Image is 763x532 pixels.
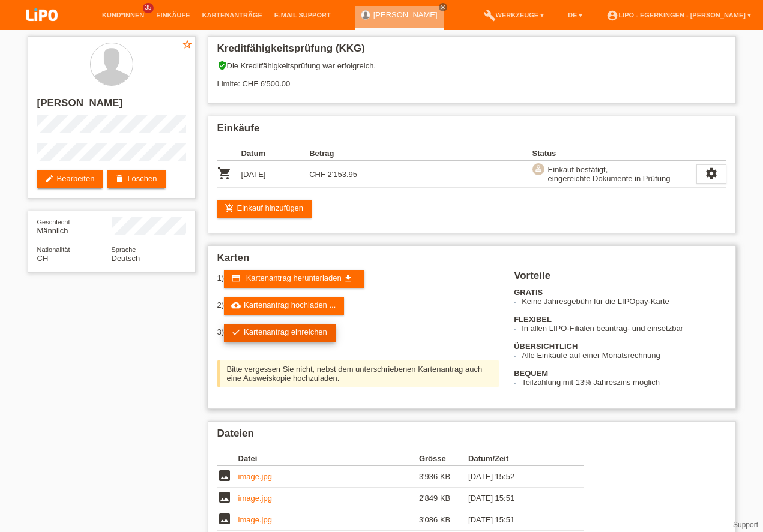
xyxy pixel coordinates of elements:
td: 2'849 KB [419,488,468,509]
a: Kund*innen [96,11,150,19]
div: 1) [217,270,499,288]
span: Geschlecht [37,218,70,226]
a: Support [733,521,758,529]
i: settings [705,167,718,180]
a: image.jpg [238,515,272,524]
i: verified_user [217,61,227,70]
i: approval [534,164,543,173]
i: image [217,468,232,483]
h2: Einkäufe [217,122,726,140]
a: checkKartenantrag einreichen [224,324,336,342]
a: credit_card Kartenantrag herunterladen get_app [224,270,364,288]
b: FLEXIBEL [514,315,552,324]
a: close [439,3,447,11]
a: [PERSON_NAME] [373,10,438,19]
span: Nationalität [37,246,70,253]
td: [DATE] 15:52 [468,466,567,488]
div: Bitte vergessen Sie nicht, nebst dem unterschriebenen Kartenantrag auch eine Ausweiskopie hochzul... [217,360,499,387]
a: editBearbeiten [37,170,103,188]
a: deleteLöschen [107,170,165,188]
a: E-Mail Support [268,11,337,19]
h2: Kreditfähigkeitsprüfung (KKG) [217,43,726,61]
th: Grösse [419,452,468,466]
td: [DATE] [241,161,310,188]
i: POSP00028611 [217,166,232,181]
i: account_circle [606,10,618,22]
a: add_shopping_cartEinkauf hinzufügen [217,200,312,218]
i: delete [115,174,124,184]
li: In allen LIPO-Filialen beantrag- und einsetzbar [522,324,726,333]
td: CHF 2'153.95 [309,161,378,188]
div: Die Kreditfähigkeitsprüfung war erfolgreich. Limite: CHF 6'500.00 [217,61,726,97]
td: 3'936 KB [419,466,468,488]
td: [DATE] 15:51 [468,509,567,531]
h2: Dateien [217,428,726,446]
span: 35 [143,3,154,13]
div: 2) [217,297,499,315]
span: Kartenantrag herunterladen [246,273,342,282]
i: cloud_upload [231,300,241,310]
a: Einkäufe [150,11,196,19]
a: image.jpg [238,472,272,481]
i: add_shopping_cart [225,203,234,213]
h2: Karten [217,252,726,270]
td: 3'086 KB [419,509,468,531]
i: credit_card [231,273,241,283]
a: DE ▾ [562,11,588,19]
i: get_app [343,273,353,283]
h2: [PERSON_NAME] [37,97,186,115]
b: BEQUEM [514,369,548,378]
b: ÜBERSICHTLICH [514,342,578,351]
div: 3) [217,324,499,342]
li: Teilzahlung mit 13% Jahreszins möglich [522,378,726,387]
a: Kartenanträge [196,11,268,19]
a: LIPO pay [12,25,72,34]
h2: Vorteile [514,270,726,288]
i: star_border [182,39,193,50]
span: Sprache [112,246,136,253]
th: Betrag [309,146,378,161]
div: Männlich [37,217,112,235]
b: GRATIS [514,288,543,297]
i: image [217,512,232,526]
span: Deutsch [112,254,140,263]
a: image.jpg [238,494,272,503]
th: Status [532,146,696,161]
i: close [440,4,446,10]
li: Keine Jahresgebühr für die LIPOpay-Karte [522,297,726,306]
th: Datei [238,452,419,466]
i: edit [44,174,54,184]
th: Datum/Zeit [468,452,567,466]
th: Datum [241,146,310,161]
i: build [484,10,496,22]
i: image [217,490,232,504]
div: Einkauf bestätigt, eingereichte Dokumente in Prüfung [544,163,671,185]
a: cloud_uploadKartenantrag hochladen ... [224,297,344,315]
td: [DATE] 15:51 [468,488,567,509]
i: check [231,327,241,337]
li: Alle Einkäufe auf einer Monatsrechnung [522,351,726,360]
a: star_border [182,39,193,52]
a: account_circleLIPO - Egerkingen - [PERSON_NAME] ▾ [600,11,757,19]
span: Schweiz [37,254,49,263]
a: buildWerkzeuge ▾ [478,11,550,19]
